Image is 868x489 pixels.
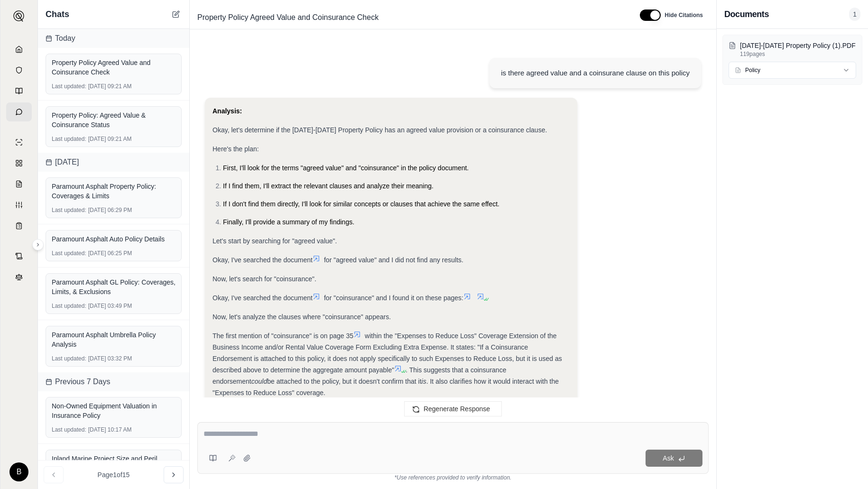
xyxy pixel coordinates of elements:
div: Non-Owned Equipment Valuation in Insurance Policy [52,401,175,420]
span: . This suggests that a coinsurance endorsement [212,366,506,385]
button: Expand sidebar [9,7,28,26]
div: [DATE] [38,153,189,172]
span: be attached to the policy, but it doesn't confirm that it [267,378,421,385]
a: Legal Search Engine [6,268,32,286]
span: If I don't find them directly, I'll look for similar concepts or clauses that achieve the same ef... [223,200,499,208]
a: Home [6,40,32,59]
img: Expand sidebar [13,10,25,22]
span: Last updated: [52,249,86,257]
div: [DATE] 03:32 PM [52,355,175,362]
span: . It also clarifies how it would interact with the "Expenses to Reduce Loss" coverage. [212,378,559,397]
strong: Analysis: [212,107,242,115]
div: [DATE] 09:21 AM [52,135,175,143]
button: New Chat [170,9,182,20]
button: [DATE]-[DATE] Property Policy (1).PDF119pages [729,41,856,58]
span: within the "Expenses to Reduce Loss" Coverage Extension of the Business Income and/or Rental Valu... [212,332,562,374]
button: Expand sidebar [32,239,44,250]
a: Prompt Library [6,82,32,101]
span: Chats [46,8,69,21]
span: Okay, let's determine if the [DATE]-[DATE] Property Policy has an agreed value provision or a coi... [212,126,547,134]
a: Policy Comparisons [6,154,32,173]
span: First, I'll look for the terms "agreed value" and "coinsurance" in the policy document. [223,164,469,172]
span: for "coinsurance" and I found it on these pages: [324,294,463,302]
span: Last updated: [52,426,86,434]
span: Now, let's analyze the clauses where "coinsurance" appears. [212,313,391,321]
span: 1 [849,8,860,21]
a: Custom Report [6,195,32,214]
div: is there agreed value and a coinsurane clause on this policy [501,67,690,79]
span: Okay, I've searched the document [212,294,313,302]
em: is [422,378,426,385]
a: Coverage Table [6,216,32,235]
button: Regenerate Response [404,401,502,416]
span: Ask [663,454,674,462]
div: Edit Title [194,10,628,25]
div: Paramount Asphalt Auto Policy Details [52,234,175,244]
p: 119 pages [740,50,856,58]
div: *Use references provided to verify information. [197,474,709,481]
div: Paramount Asphalt Property Policy: Coverages & Limits [52,182,175,201]
span: Last updated: [52,206,86,214]
a: Contract Analysis [6,247,32,266]
span: Here's the plan: [212,145,259,153]
div: Today [38,29,189,48]
a: Documents Vault [6,61,32,80]
span: Okay, I've searched the document [212,256,313,264]
div: [DATE] 09:21 AM [52,83,175,90]
span: If I find them, I'll extract the relevant clauses and analyze their meaning. [223,182,434,190]
span: Let's start by searching for "agreed value". [212,237,337,245]
div: [DATE] 06:25 PM [52,249,175,257]
div: [DATE] 06:29 PM [52,206,175,214]
a: Chat [6,102,32,121]
div: Property Policy Agreed Value and Coinsurance Check [52,58,175,77]
span: Page 1 of 15 [98,470,130,480]
span: Finally, I'll provide a summary of my findings. [223,218,354,226]
span: Last updated: [52,83,86,90]
span: Hide Citations [665,11,703,19]
span: Last updated: [52,135,86,143]
span: Last updated: [52,355,86,362]
span: Property Policy Agreed Value and Coinsurance Check [194,10,382,25]
div: Previous 7 Days [38,372,189,391]
span: Last updated: [52,302,86,310]
a: Single Policy [6,133,32,152]
span: Regenerate Response [424,405,490,413]
span: The first mention of "coinsurance" is on page 35 [212,332,353,340]
div: Paramount Asphalt Umbrella Policy Analysis [52,330,175,349]
a: Claim Coverage [6,175,32,194]
div: [DATE] 10:17 AM [52,426,175,434]
em: could [251,378,267,385]
p: 2024-2025 Property Policy (1).PDF [740,41,856,50]
button: Ask [646,450,702,467]
div: Property Policy: Agreed Value & Coinsurance Status [52,111,175,129]
h3: Documents [724,8,769,21]
div: Inland Marine Project Size and Peril Limits [52,454,175,473]
div: B [9,462,28,481]
span: Now, let's search for "coinsurance". [212,275,316,283]
span: for "agreed value" and I did not find any results. [324,256,463,264]
div: [DATE] 03:49 PM [52,302,175,310]
div: Paramount Asphalt GL Policy: Coverages, Limits, & Exclusions [52,277,175,296]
